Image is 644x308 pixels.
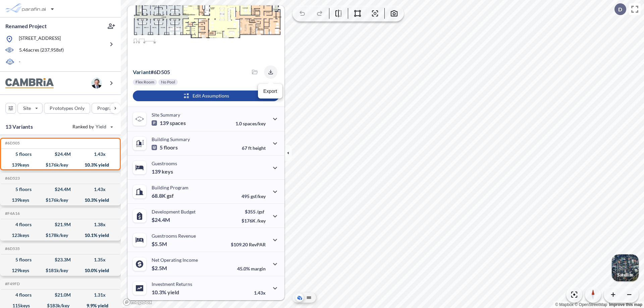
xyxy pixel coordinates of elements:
[167,289,179,296] span: yield
[5,78,54,88] img: BrandImage
[5,22,47,30] p: Renamed Project
[161,79,175,85] p: No Pool
[123,298,152,306] a: Mapbox homepage
[612,254,639,281] img: Switcher Image
[241,209,266,214] p: $355
[4,282,20,286] h5: Click to copy the code
[133,69,170,75] p: # 6d505
[612,254,639,281] button: Switcher ImageSatellite
[248,145,252,151] span: ft
[96,123,107,130] span: Yield
[296,294,304,302] button: Aerial View
[19,47,64,54] p: 5.46 acres ( 237,958 sf)
[152,233,196,239] p: Guestrooms Revenue
[67,121,117,132] button: Ranked by Yield
[249,242,266,247] span: RevPAR
[164,144,178,151] span: floors
[152,209,196,214] p: Development Budget
[241,218,266,224] p: $176K
[263,88,277,95] p: Export
[133,69,151,75] span: Variant
[555,302,574,307] a: Mapbox
[253,145,266,151] span: height
[152,281,192,287] p: Investment Returns
[609,302,642,307] a: Improve this map
[193,93,229,99] p: Edit Assumptions
[254,290,266,296] p: 1.43x
[19,58,20,66] p: -
[152,136,190,142] p: Building Summary
[231,242,266,247] p: $109.20
[91,78,102,88] img: user logo
[162,168,173,175] span: keys
[152,265,168,271] p: $2.5M
[152,144,178,151] p: 5
[152,185,189,190] p: Building Program
[152,161,177,166] p: Guestrooms
[97,105,116,112] p: Program
[92,103,128,114] button: Program
[152,120,186,126] p: 139
[4,211,20,216] h5: Click to copy the code
[617,272,633,278] p: Satellite
[237,266,266,271] p: 45.0%
[242,145,266,151] p: 67
[5,123,33,131] p: 13 Variants
[4,176,20,181] h5: Click to copy the code
[17,103,43,114] button: Site
[167,192,174,199] span: gsf
[23,105,31,112] p: Site
[305,294,313,302] button: Site Plan
[152,192,174,199] p: 68.8K
[152,241,168,247] p: $5.5M
[44,103,90,114] button: Prototypes Only
[136,79,154,85] p: Flex Room
[243,121,266,126] span: spaces/key
[257,209,264,214] span: /gsf
[152,289,179,296] p: 10.3%
[251,266,266,271] span: margin
[152,257,198,263] p: Net Operating Income
[50,105,85,112] p: Prototypes Only
[251,193,266,199] span: gsf/key
[575,302,607,307] a: OpenStreetMap
[152,112,180,118] p: Site Summary
[4,141,20,145] h5: Click to copy the code
[19,35,61,43] p: [STREET_ADDRESS]
[133,90,279,101] button: Edit Assumptions
[241,193,266,199] p: 495
[170,120,186,126] span: spaces
[4,246,20,251] h5: Click to copy the code
[152,168,173,175] p: 139
[257,218,266,224] span: /key
[152,217,171,223] p: $24.4M
[235,121,266,126] p: 1.0
[618,6,622,12] p: D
